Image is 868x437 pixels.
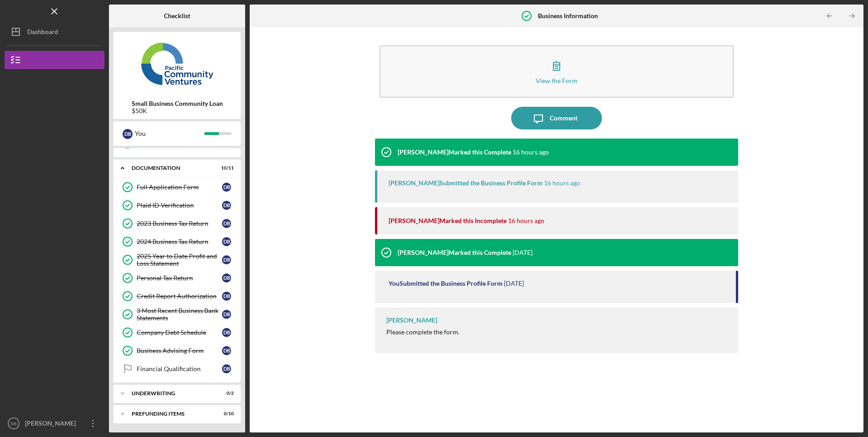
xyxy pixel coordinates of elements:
[137,220,222,227] div: 2023 Business Tax Return
[222,183,231,192] div: D B
[132,411,211,417] div: Prefunding Items
[380,45,733,98] button: View the Form
[118,233,236,251] a: 2024 Business Tax ReturnDB
[222,219,231,228] div: D B
[511,107,602,129] button: Comment
[389,179,542,187] div: [PERSON_NAME] Submitted the Business Profile Form
[504,280,524,287] time: 2025-07-31 23:50
[550,107,577,129] div: Comment
[222,201,231,210] div: D B
[137,238,222,245] div: 2024 Business Tax Return
[118,323,236,342] a: Company Debt ScheduleDB
[222,364,231,373] div: D B
[386,317,437,324] div: [PERSON_NAME]
[23,414,82,435] div: [PERSON_NAME]
[222,255,231,264] div: D B
[536,77,577,84] div: View the Form
[10,421,16,426] text: DB
[137,184,222,191] div: Full Application Form
[118,134,236,153] a: Eligibility Criteria MetDB
[123,129,133,139] div: D B
[5,23,104,41] button: Dashboard
[118,178,236,196] a: Full Application FormDB
[222,328,231,337] div: D B
[118,196,236,214] a: Plaid ID VerificationDB
[5,414,104,432] button: DB[PERSON_NAME]
[389,217,507,224] div: [PERSON_NAME] Marked this Incomplete
[217,411,234,417] div: 0 / 10
[222,310,231,319] div: D B
[386,328,459,336] div: Please complete the form.
[222,292,231,301] div: D B
[118,214,236,233] a: 2023 Business Tax ReturnDB
[132,391,211,396] div: Underwriting
[513,149,549,156] time: 2025-09-08 23:34
[538,12,598,20] b: Business Information
[398,249,511,256] div: [PERSON_NAME] Marked this Complete
[137,293,222,300] div: Credit Report Authorization
[389,280,503,287] div: You Submitted the Business Profile Form
[164,12,190,20] b: Checklist
[137,329,222,336] div: Company Debt Schedule
[137,274,222,282] div: Personal Tax Return
[217,165,234,171] div: 10 / 11
[222,237,231,246] div: D B
[132,165,211,171] div: Documentation
[132,107,223,114] div: $50K
[118,269,236,287] a: Personal Tax ReturnDB
[137,253,222,267] div: 2025 Year to Date Profit and Loss Statement
[132,100,223,107] b: Small Business Community Loan
[222,346,231,355] div: D B
[513,249,533,256] time: 2025-08-01 22:19
[137,307,222,322] div: 3 Most Recent Business Bank Statements
[118,251,236,269] a: 2025 Year to Date Profit and Loss StatementDB
[137,202,222,209] div: Plaid ID Verification
[118,360,236,378] a: Financial QualificationDB
[118,305,236,323] a: 3 Most Recent Business Bank StatementsDB
[217,391,234,396] div: 0 / 2
[118,287,236,305] a: Credit Report AuthorizationDB
[113,36,241,91] img: Product logo
[27,23,58,43] div: Dashboard
[398,149,511,156] div: [PERSON_NAME] Marked this Complete
[135,126,204,141] div: You
[137,365,222,372] div: Financial Qualification
[137,347,222,354] div: Business Advising Form
[544,179,580,187] time: 2025-09-08 23:34
[508,217,544,224] time: 2025-09-08 23:34
[118,342,236,360] a: Business Advising FormDB
[222,273,231,283] div: D B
